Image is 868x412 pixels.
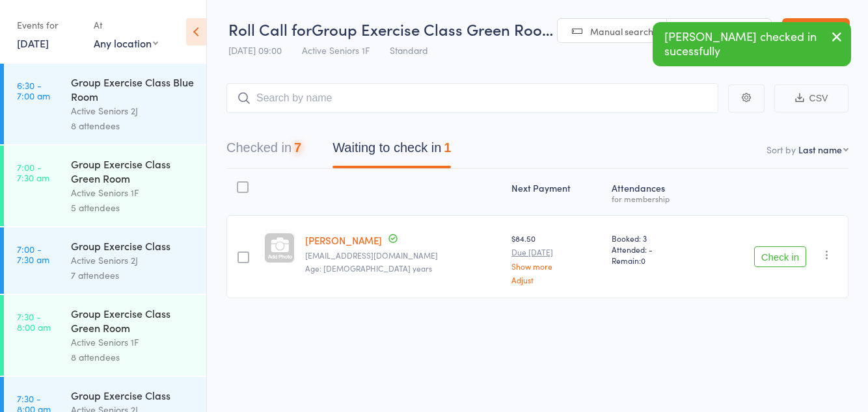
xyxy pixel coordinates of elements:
[506,175,606,209] div: Next Payment
[766,143,796,156] label: Sort by
[305,263,432,274] span: Age: [DEMOGRAPHIC_DATA] years
[71,185,195,200] div: Active Seniors 1F
[4,146,206,226] a: 7:00 -7:30 amGroup Exercise Class Green RoomActive Seniors 1F5 attendees
[798,143,842,156] div: Last name
[17,311,51,332] time: 7:30 - 8:00 am
[4,64,206,144] a: 6:30 -7:00 amGroup Exercise Class Blue RoomActive Seniors 2J8 attendees
[4,295,206,376] a: 7:30 -8:00 amGroup Exercise Class Green RoomActive Seniors 1F8 attendees
[653,22,851,66] div: [PERSON_NAME] checked in sucessfully
[226,134,301,168] button: Checked in7
[71,200,195,215] div: 5 attendees
[71,268,195,283] div: 7 attendees
[17,162,49,183] time: 7:00 - 7:30 am
[612,194,699,203] div: for membership
[641,255,645,266] span: 0
[71,306,195,335] div: Group Exercise Class Green Room
[17,14,81,36] div: Events for
[71,350,195,365] div: 8 attendees
[590,25,653,38] span: Manual search
[390,44,428,57] span: Standard
[228,18,312,40] span: Roll Call for
[444,140,451,155] div: 1
[302,44,370,57] span: Active Seniors 1F
[71,253,195,268] div: Active Seniors 2J
[612,244,699,255] span: Attended: -
[71,103,195,118] div: Active Seniors 2J
[511,233,601,284] div: $84.50
[511,248,601,257] small: Due [DATE]
[4,227,206,294] a: 7:00 -7:30 amGroup Exercise ClassActive Seniors 2J7 attendees
[17,80,50,101] time: 6:30 - 7:00 am
[511,276,601,284] a: Adjust
[71,157,195,185] div: Group Exercise Class Green Room
[612,233,699,244] span: Booked: 3
[71,238,195,253] div: Group Exercise Class
[17,244,49,264] time: 7:00 - 7:30 am
[294,140,301,155] div: 7
[612,255,699,266] span: Remain:
[511,262,601,270] a: Show more
[228,44,282,57] span: [DATE] 09:00
[312,18,553,40] span: Group Exercise Class Green Roo…
[226,83,718,113] input: Search by name
[754,246,806,267] button: Check in
[94,36,158,50] div: Any location
[71,388,195,402] div: Group Exercise Class
[71,335,195,350] div: Active Seniors 1F
[332,134,451,168] button: Waiting to check in1
[305,251,501,260] small: shnielsen301@gmail.com
[774,84,848,112] button: CSV
[305,233,382,247] a: [PERSON_NAME]
[606,175,705,209] div: Atten­dances
[17,36,49,50] a: [DATE]
[71,75,195,103] div: Group Exercise Class Blue Room
[71,118,195,133] div: 8 attendees
[94,14,158,36] div: At
[782,18,850,44] a: Exit roll call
